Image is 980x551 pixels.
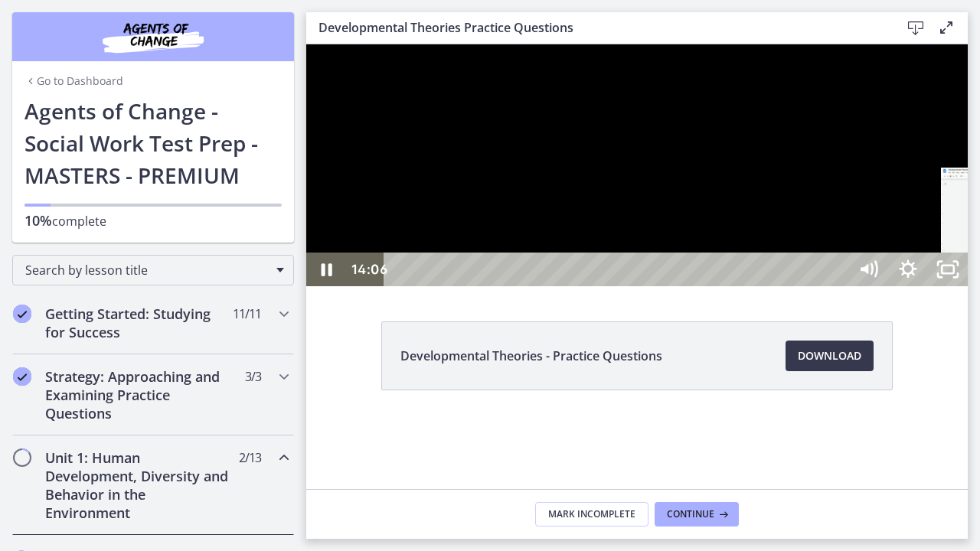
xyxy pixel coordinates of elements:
[24,73,123,89] a: Go to Dashboard
[548,508,635,520] span: Mark Incomplete
[239,448,261,467] span: 2 / 13
[61,18,245,55] img: Agents of Change
[582,208,622,242] button: Show settings menu
[13,305,31,323] i: Completed
[233,305,261,323] span: 11 / 11
[798,347,861,365] span: Download
[667,508,714,520] span: Continue
[622,208,661,242] button: Unfullscreen
[45,367,232,422] h2: Strategy: Approaching and Examining Practice Questions
[318,18,876,37] h3: Developmental Theories Practice Questions
[12,255,294,285] div: Search by lesson title
[24,211,52,230] span: 10%
[45,448,232,522] h2: Unit 1: Human Development, Diversity and Behavior in the Environment
[535,502,648,527] button: Mark Incomplete
[45,305,232,341] h2: Getting Started: Studying for Success
[245,367,261,386] span: 3 / 3
[13,367,31,386] i: Completed
[24,95,282,191] h1: Agents of Change - Social Work Test Prep - MASTERS - PREMIUM
[24,211,282,230] p: complete
[25,262,269,279] span: Search by lesson title
[542,208,582,242] button: Mute
[786,341,874,371] a: Download
[306,44,968,286] iframe: Video Lesson
[400,347,662,365] span: Developmental Theories - Practice Questions
[655,502,739,527] button: Continue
